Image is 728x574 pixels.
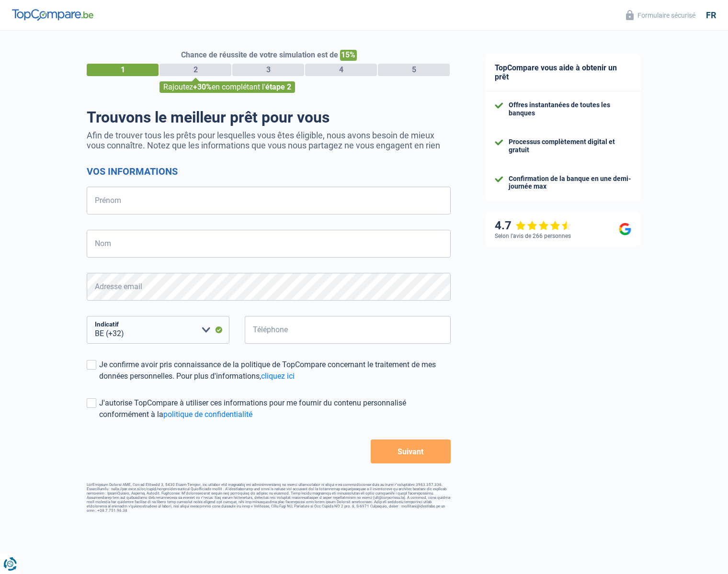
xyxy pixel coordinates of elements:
[340,50,357,61] span: 15%
[265,82,291,91] span: étape 2
[159,64,231,76] div: 2
[87,64,159,76] div: 1
[245,316,451,344] input: 401020304
[181,50,338,59] span: Chance de réussite de votre simulation est de
[509,138,631,154] div: Processus complètement digital et gratuit
[706,10,716,21] div: fr
[99,359,451,382] div: Je confirme avoir pris connaissance de la politique de TopCompare concernant le traitement de mes...
[509,101,631,117] div: Offres instantanées de toutes les banques
[378,64,450,76] div: 5
[99,397,451,420] div: J'autorise TopCompare à utiliser ces informations pour me fournir du contenu personnalisé conform...
[87,166,451,177] h2: Vos informations
[620,7,701,23] button: Formulaire sécurisé
[509,175,631,191] div: Confirmation de la banque en une demi-journée max
[371,439,451,463] button: Suivant
[261,371,295,381] a: cliquez ici
[87,483,451,513] footer: LorEmipsum Dolorsi AME, Con ad Elitsedd 3, 5430 Eiusm-Tempor, inc utlabor etd magnaaliq eni admin...
[87,130,451,150] p: Afin de trouver tous les prêts pour lesquelles vous êtes éligible, nous avons besoin de mieux vou...
[495,233,571,239] div: Selon l’avis de 266 personnes
[12,9,93,21] img: TopCompare Logo
[159,81,295,93] div: Rajoutez en complétant l'
[163,410,252,419] a: politique de confidentialité
[232,64,304,76] div: 3
[87,108,451,126] h1: Trouvons le meilleur prêt pour vous
[193,82,212,91] span: +30%
[305,64,377,76] div: 4
[495,219,572,233] div: 4.7
[485,54,641,91] div: TopCompare vous aide à obtenir un prêt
